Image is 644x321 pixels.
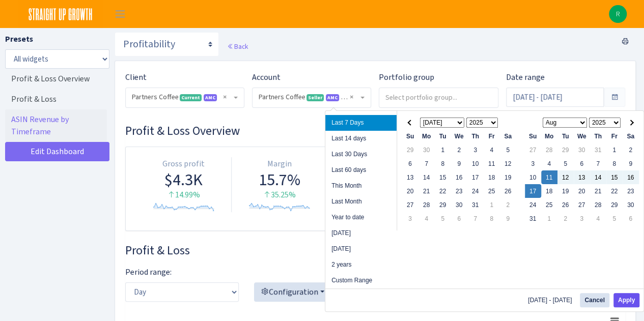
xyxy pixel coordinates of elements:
[325,210,397,225] li: Year to date
[590,212,606,225] td: 4
[402,129,418,143] th: Su
[525,198,541,212] td: 24
[5,69,107,89] a: Profit & Loss Overview
[435,129,451,143] th: Tu
[623,143,639,157] td: 2
[325,131,397,147] li: Last 14 days
[204,94,217,101] span: AMC
[623,212,639,225] td: 6
[126,88,244,107] span: Partners Coffee <span class="badge badge-success">Current</span><span class="badge badge-primary"...
[606,143,623,157] td: 1
[435,170,451,184] td: 15
[467,198,484,212] td: 31
[325,147,397,162] li: Last 30 Days
[606,184,623,198] td: 22
[325,257,397,273] li: 2 years
[451,212,467,225] td: 6
[418,129,435,143] th: Mo
[525,170,541,184] td: 10
[252,71,281,83] label: Account
[590,129,606,143] th: Th
[541,184,557,198] td: 18
[484,157,500,170] td: 11
[590,184,606,198] td: 21
[467,157,484,170] td: 10
[325,194,397,210] li: Last Month
[402,198,418,212] td: 27
[574,143,590,157] td: 30
[236,189,323,201] div: 35.25%
[606,198,623,212] td: 29
[435,143,451,157] td: 1
[350,92,353,102] span: Remove all items
[325,115,397,131] li: Last 7 Days
[107,6,133,22] button: Toggle navigation
[125,243,625,258] h3: Widget #28
[580,293,609,307] button: Cancel
[606,212,623,225] td: 5
[500,198,516,212] td: 2
[525,212,541,225] td: 31
[484,143,500,157] td: 4
[574,170,590,184] td: 13
[227,42,248,51] a: Back
[525,143,541,157] td: 27
[236,158,323,170] div: Margin
[500,157,516,170] td: 12
[606,129,623,143] th: Fr
[418,170,435,184] td: 14
[500,143,516,157] td: 5
[541,212,557,225] td: 1
[132,92,232,102] span: Partners Coffee <span class="badge badge-success">Current</span><span class="badge badge-primary"...
[435,198,451,212] td: 29
[541,170,557,184] td: 11
[606,157,623,170] td: 8
[180,94,202,101] span: Current
[451,184,467,198] td: 23
[557,198,574,212] td: 26
[525,157,541,170] td: 3
[541,157,557,170] td: 4
[623,157,639,170] td: 9
[435,184,451,198] td: 22
[379,71,434,83] label: Portfolio group
[484,212,500,225] td: 8
[623,184,639,198] td: 23
[5,142,109,161] a: Edit Dashboard
[140,170,227,189] div: $4.3K
[528,297,576,303] span: [DATE] - [DATE]
[500,129,516,143] th: Sa
[435,212,451,225] td: 5
[574,157,590,170] td: 6
[402,170,418,184] td: 13
[451,198,467,212] td: 30
[574,198,590,212] td: 27
[557,143,574,157] td: 29
[623,170,639,184] td: 16
[379,88,498,106] input: Select portfolio group...
[402,184,418,198] td: 20
[609,5,627,23] a: R
[613,293,639,307] button: Apply
[467,184,484,198] td: 24
[402,212,418,225] td: 3
[590,157,606,170] td: 7
[484,184,500,198] td: 25
[574,212,590,225] td: 3
[557,184,574,198] td: 19
[500,212,516,225] td: 9
[541,129,557,143] th: Mo
[418,198,435,212] td: 28
[557,212,574,225] td: 2
[253,88,371,107] span: Partners Coffee <span class="badge badge-success">Seller</span><span class="badge badge-primary" ...
[140,189,227,201] div: 14.99%
[557,170,574,184] td: 12
[5,109,107,142] a: ASIN Revenue by Timeframe
[525,129,541,143] th: Su
[557,157,574,170] td: 5
[325,225,397,241] li: [DATE]
[254,282,331,302] button: Configuration
[467,170,484,184] td: 17
[259,92,358,102] span: Partners Coffee <span class="badge badge-success">Seller</span><span class="badge badge-primary" ...
[125,124,625,138] h3: Widget #30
